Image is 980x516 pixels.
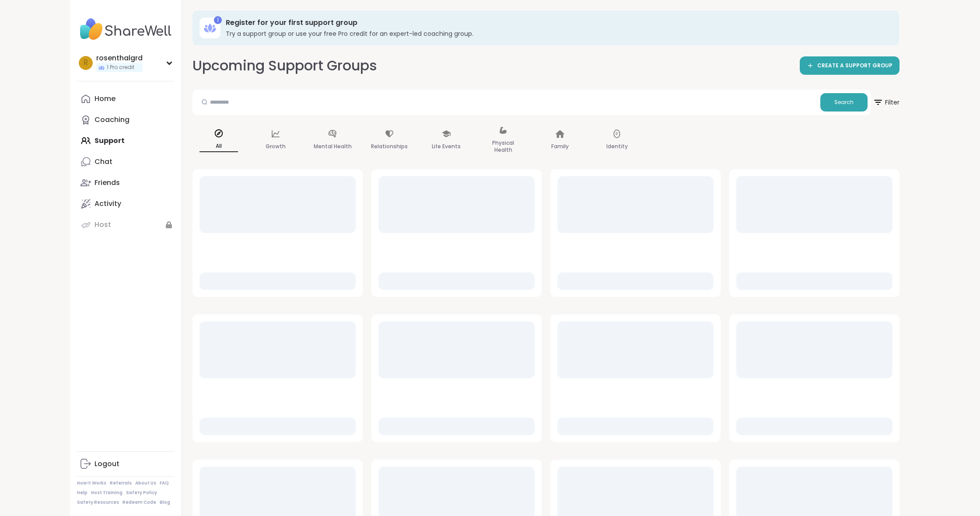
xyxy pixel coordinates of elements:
span: r [84,57,88,69]
p: Life Events [432,141,461,152]
a: Host Training [91,490,122,496]
a: About Us [135,480,156,486]
button: Filter [873,90,899,115]
img: ShareWell Nav Logo [77,14,175,45]
span: 1 Pro credit [107,64,134,71]
h2: Upcoming Support Groups [192,56,377,76]
h3: Register for your first support group [226,18,887,28]
p: Identity [606,141,628,152]
a: Help [77,490,87,496]
div: Host [94,220,111,230]
a: Host [77,214,175,235]
div: Home [94,94,115,104]
a: FAQ [160,480,169,486]
span: Search [834,98,854,106]
a: CREATE A SUPPORT GROUP [800,56,899,75]
a: Blog [160,499,170,506]
a: How It Works [77,480,106,486]
a: Safety Resources [77,499,119,506]
a: Referrals [110,480,132,486]
button: Search [820,93,868,112]
p: Relationships [371,141,408,152]
p: Growth [266,141,286,152]
div: rosenthalgrd [96,53,143,63]
div: Coaching [94,115,129,125]
p: Mental Health [314,141,352,152]
div: Friends [94,178,120,188]
p: All [199,141,238,152]
span: CREATE A SUPPORT GROUP [817,62,892,70]
div: Logout [94,459,119,469]
a: Friends [77,172,175,193]
div: 1 [214,16,222,24]
a: Safety Policy [126,490,157,496]
p: Family [551,141,569,152]
div: Activity [94,199,121,209]
a: Logout [77,453,175,474]
a: Activity [77,193,175,214]
div: Chat [94,157,112,167]
a: Redeem Code [122,499,156,506]
a: Home [77,88,175,109]
a: Coaching [77,109,175,130]
a: Chat [77,151,175,172]
p: Physical Health [484,138,522,155]
h3: Try a support group or use your free Pro credit for an expert-led coaching group. [226,29,887,38]
span: Filter [873,92,899,113]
